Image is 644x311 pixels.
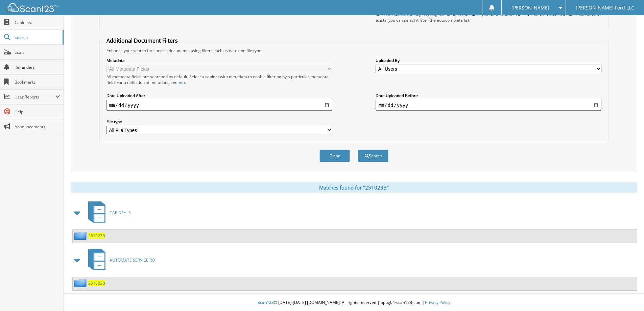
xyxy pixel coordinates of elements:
label: Date Uploaded After [106,93,332,98]
span: Reminders [15,64,60,70]
a: 251023B [88,233,105,239]
span: Scan123 [258,299,274,305]
span: User Reports [15,94,55,100]
input: start [106,100,332,111]
img: scan123-logo-white.svg [7,3,57,12]
span: Announcements [15,124,60,130]
div: All metadata fields are searched by default. Select a cabinet with metadata to enable filtering b... [106,74,332,85]
span: [PERSON_NAME] Ford LLC [576,6,634,10]
input: end [376,100,601,111]
img: folder2.png [74,279,88,287]
div: Matches found for "251023B" [71,182,637,193]
button: Clear [319,150,350,162]
div: Enhance your search for specific documents using filters such as date and file type. [103,48,605,53]
div: © [DATE]-[DATE] [DOMAIN_NAME]. All rights reserved | appg04-scan123-com | [64,294,644,311]
span: Bookmarks [15,79,60,85]
span: Search [15,35,59,40]
label: Metadata [106,58,332,63]
div: Select a cabinet and begin typing the name of the folder you want to search in. If the name match... [376,12,601,23]
label: Date Uploaded Before [376,93,601,98]
iframe: Chat Widget [610,279,644,311]
span: [PERSON_NAME] [511,6,549,10]
label: Uploaded By [376,58,601,63]
span: Help [15,109,60,115]
a: Privacy Policy [425,299,450,305]
img: folder2.png [74,231,88,240]
span: CAR DEALS [110,210,131,216]
a: AUTOMATE SERVICE RO [84,247,155,273]
a: CAR DEALS [84,199,131,226]
legend: Additional Document Filters [103,37,181,44]
span: AUTOMATE SERVICE RO [110,257,155,263]
a: here [177,80,186,85]
label: File type [106,119,332,125]
a: 251023B [88,280,105,286]
button: Search [358,150,388,162]
span: Cabinets [15,20,60,25]
span: Scan [15,49,60,55]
